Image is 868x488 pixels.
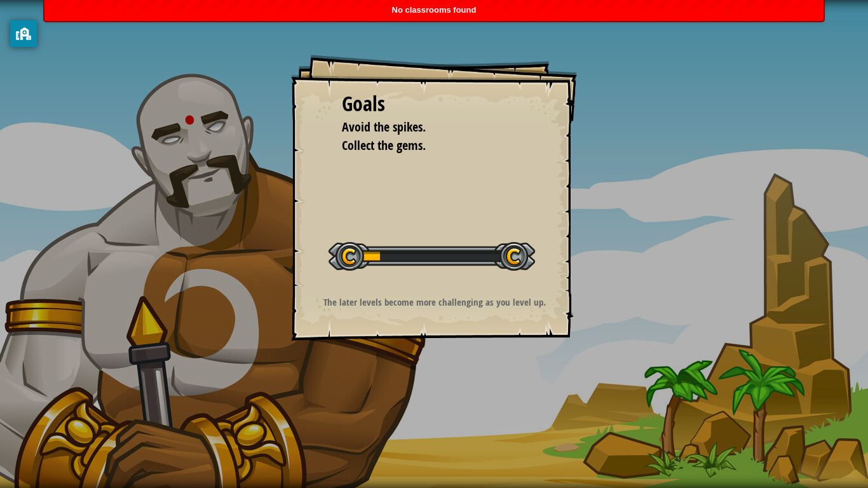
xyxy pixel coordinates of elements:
[326,137,523,155] li: Collect the gems.
[342,90,526,119] div: Goals
[307,295,562,309] p: The later levels become more challenging as you level up.
[392,5,477,15] span: No classrooms found
[326,118,523,137] li: Avoid the spikes.
[342,118,426,135] span: Avoid the spikes.
[342,137,426,154] span: Collect the gems.
[10,20,37,47] button: privacy banner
